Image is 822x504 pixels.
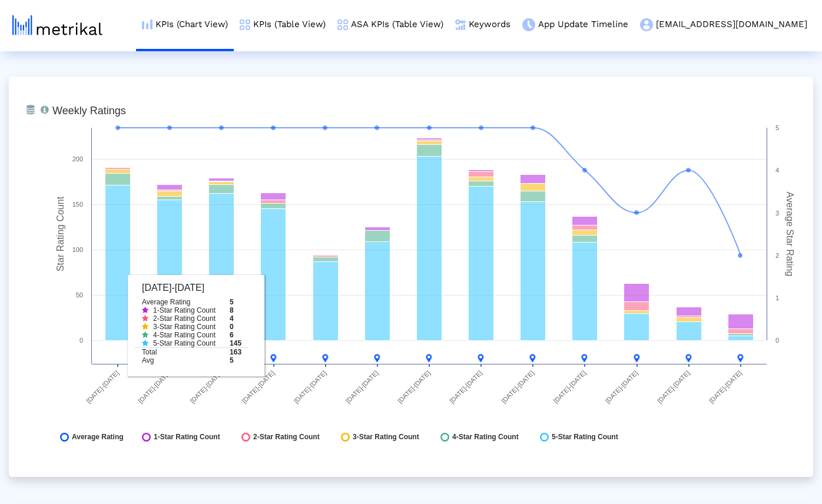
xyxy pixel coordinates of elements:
span: 3-Star Rating Count [353,433,419,442]
text: 200 [72,155,83,163]
text: [DATE]-[DATE] [396,369,432,404]
img: kpi-table-menu-icon.png [240,19,250,30]
span: 4-Star Rating Count [452,433,519,442]
text: 50 [76,291,83,299]
text: [DATE]-[DATE] [656,369,691,404]
span: Average Rating [72,433,124,442]
text: [DATE]-[DATE] [85,369,120,404]
text: 3 [775,210,779,217]
text: 1 [775,294,779,301]
span: 1-Star Rating Count [154,433,220,442]
text: 0 [775,337,779,344]
text: [DATE]-[DATE] [448,369,483,404]
text: [DATE]-[DATE] [137,369,172,404]
tspan: Weekly Ratings [52,105,126,117]
tspan: Star Rating Count [55,196,65,271]
img: app-update-menu-icon.png [522,18,535,31]
text: [DATE]-[DATE] [240,369,276,404]
text: 150 [72,201,83,208]
span: 5-Star Rating Count [552,433,618,442]
text: 100 [72,246,83,253]
text: [DATE]-[DATE] [604,369,639,404]
text: 4 [775,167,779,174]
text: [DATE]-[DATE] [188,369,224,404]
text: [DATE]-[DATE] [708,369,743,404]
text: 2 [775,252,779,259]
text: [DATE]-[DATE] [500,369,535,404]
text: 0 [79,337,83,344]
img: metrical-logo-light.png [12,15,102,35]
text: [DATE]-[DATE] [344,369,380,404]
img: my-account-menu-icon.png [640,18,653,31]
text: [DATE]-[DATE] [552,369,587,404]
text: [DATE]-[DATE] [293,369,328,404]
img: kpi-chart-menu-icon.png [142,19,153,29]
span: 2-Star Rating Count [253,433,320,442]
img: keywords.png [455,19,466,30]
tspan: Average Star Rating [785,192,795,277]
text: 5 [775,124,779,131]
img: kpi-table-menu-icon.png [337,19,348,30]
